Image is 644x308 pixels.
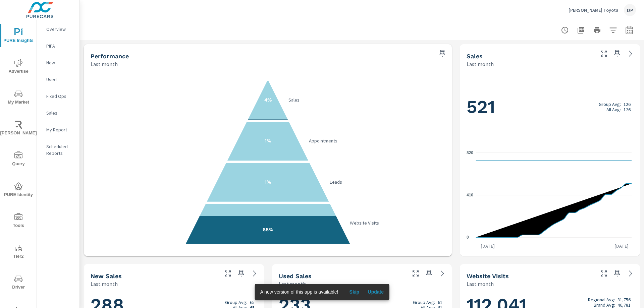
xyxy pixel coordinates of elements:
a: See more details in report [625,48,636,59]
p: 46,781 [618,302,631,308]
p: 126 [624,102,631,107]
span: My Market [2,90,35,106]
span: Driver [2,275,35,291]
span: Save this to your personalized report [424,268,434,279]
span: Update [368,289,384,295]
div: Overview [37,24,79,34]
p: Last month [467,280,494,288]
div: DP [624,4,636,16]
div: New [37,58,79,68]
p: Last month [91,280,118,288]
text: 4% [264,97,272,103]
span: Save this to your personalized report [437,48,448,59]
button: "Export Report to PDF" [574,23,588,37]
p: PIPA [46,43,74,49]
p: Group Avg: [599,102,621,107]
span: Save this to your personalized report [236,268,247,279]
text: 1% [265,179,271,185]
span: [PERSON_NAME] [2,121,35,137]
p: [PERSON_NAME] Toyota [569,7,619,13]
button: Skip [343,287,365,297]
h5: New Sales [91,272,122,280]
span: Advertise [2,59,35,75]
button: Make Fullscreen [598,48,609,59]
button: Make Fullscreen [410,268,421,279]
text: Appointments [309,138,337,144]
h1: 521 [467,96,633,118]
button: Print Report [590,23,604,37]
div: PIPA [37,41,79,51]
span: Query [2,151,35,168]
h5: Used Sales [279,272,312,280]
text: 820 [467,150,473,155]
span: Save this to your personalized report [612,268,623,279]
span: Save this to your personalized report [612,48,623,59]
span: PURE Insights [2,28,35,45]
p: Last month [467,60,494,68]
button: Make Fullscreen [598,268,609,279]
text: 410 [467,193,473,197]
p: Last month [91,60,118,68]
p: Brand Avg: [594,302,615,308]
span: Tier2 [2,244,35,260]
button: Make Fullscreen [222,268,233,279]
p: 31,756 [618,297,631,302]
p: [DATE] [610,243,633,249]
p: [DATE] [476,243,499,249]
p: Group Avg: [225,300,247,305]
p: Group Avg: [413,300,435,305]
span: Tools [2,213,35,230]
button: Update [365,287,386,297]
p: 61 [438,300,442,305]
a: See more details in report [625,268,636,279]
text: 1% [265,138,271,144]
button: Select Date Range [623,23,636,37]
h5: Sales [467,53,483,60]
text: Website Visits [350,220,379,226]
div: Sales [37,108,79,118]
p: New [46,59,74,66]
a: See more details in report [437,268,448,279]
div: Scheduled Reports [37,141,79,158]
a: See more details in report [249,268,260,279]
text: Leads [329,179,342,185]
p: Overview [46,26,74,33]
text: Sales [288,97,300,103]
div: My Report [37,125,79,135]
div: Fixed Ops [37,91,79,101]
p: Last month [279,280,306,288]
span: PURE Identity [2,182,35,199]
p: All Avg: [606,107,621,112]
p: Scheduled Reports [46,143,74,157]
p: 126 [624,107,631,112]
h5: Performance [91,53,129,60]
p: My Report [46,126,74,133]
span: Skip [346,289,362,295]
text: 0 [467,235,469,240]
p: Fixed Ops [46,93,74,100]
p: 65 [250,300,255,305]
button: Apply Filters [606,23,620,37]
p: Regional Avg: [588,297,615,302]
p: Sales [46,110,74,116]
text: 68% [263,227,273,233]
span: A new version of this app is available! [260,289,338,295]
p: Used [46,76,74,83]
div: Used [37,74,79,84]
h5: Website Visits [467,272,509,280]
